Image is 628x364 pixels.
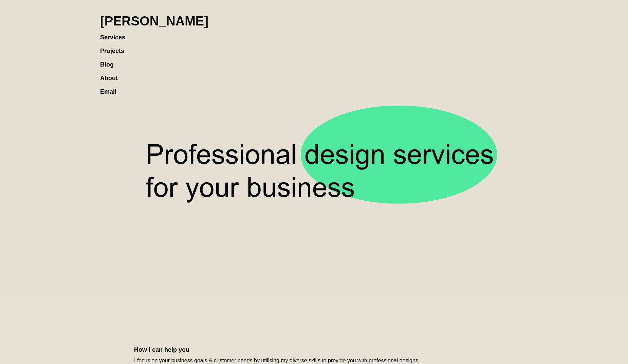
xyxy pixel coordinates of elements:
a: Email [100,81,123,95]
p: ‍ [134,312,494,318]
p: ‍ [134,322,494,329]
a: home [100,7,208,29]
h1: [PERSON_NAME] [100,14,208,29]
a: About [100,68,125,81]
p: I focus on your business goals & customer needs by utilising my diverse skills to provide you wit... [134,357,494,364]
p: ‍ [134,332,494,339]
a: Blog [100,54,121,68]
a: Projects [100,41,131,54]
p: ‍ [134,302,494,308]
h2: How I can help you [134,346,494,354]
a: Services [100,27,132,41]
